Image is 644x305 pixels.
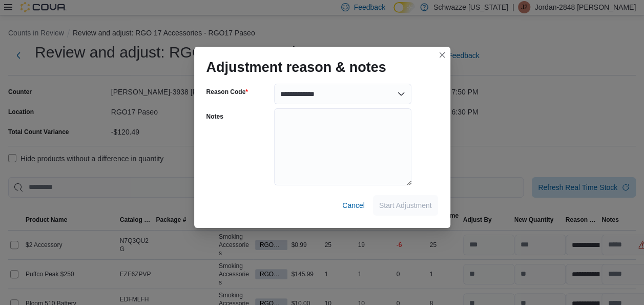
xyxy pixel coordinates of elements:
label: Notes [206,112,223,121]
button: Cancel [338,195,369,216]
button: Closes this modal window [436,49,448,61]
span: Cancel [342,200,365,211]
button: Start Adjustment [373,195,438,216]
span: Start Adjustment [379,200,432,211]
label: Reason Code [206,88,248,96]
h1: Adjustment reason & notes [206,59,386,75]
